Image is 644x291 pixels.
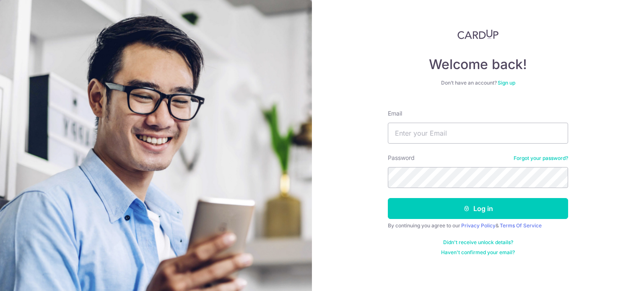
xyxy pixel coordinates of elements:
[388,109,402,118] label: Email
[461,222,496,229] a: Privacy Policy
[388,198,568,219] button: Log in
[441,249,515,256] a: Haven't confirmed your email?
[498,80,515,86] a: Sign up
[388,222,568,229] div: By continuing you agree to our &
[514,155,568,162] a: Forgot your password?
[457,29,499,39] img: CardUp Logo
[388,123,568,144] input: Enter your Email
[388,80,568,86] div: Don’t have an account?
[388,56,568,73] h4: Welcome back!
[388,154,415,162] label: Password
[443,239,513,246] a: Didn't receive unlock details?
[500,222,542,229] a: Terms Of Service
